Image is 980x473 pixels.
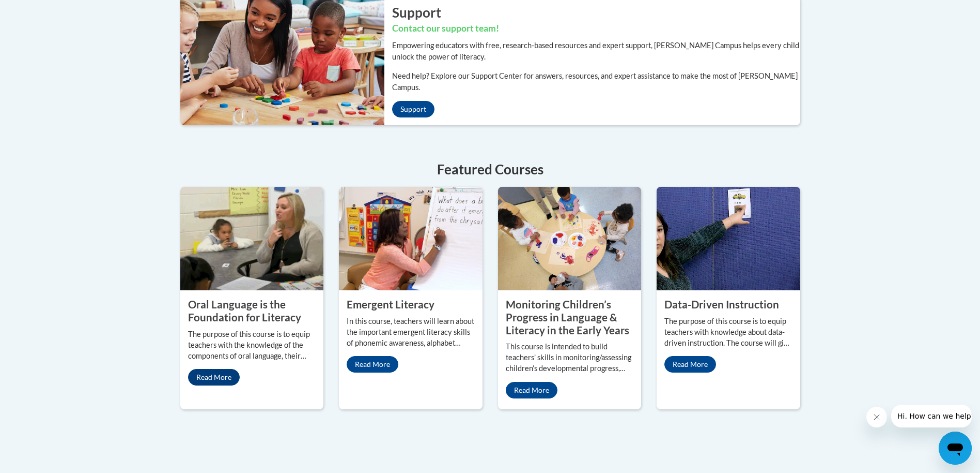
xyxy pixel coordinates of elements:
iframe: Message from company [891,405,972,427]
p: This course is intended to build teachers’ skills in monitoring/assessing children’s developmenta... [506,342,634,374]
a: Read More [506,382,557,398]
img: Oral Language is the Foundation for Literacy [180,187,324,290]
img: Emergent Literacy [339,187,483,290]
property: Emergent Literacy [347,298,434,311]
img: Monitoring Children’s Progress in Language & Literacy in the Early Years [498,187,642,290]
img: Data-Driven Instruction [657,187,800,290]
h4: Featured Courses [180,159,800,180]
p: In this course, teachers will learn about the important emergent literacy skills of phonemic awar... [347,316,475,349]
property: Data-Driven Instruction [664,298,779,311]
p: Need help? Explore our Support Center for answers, resources, and expert assistance to make the m... [392,70,800,93]
a: Read More [664,356,716,373]
a: Read More [188,369,240,386]
p: The purpose of this course is to equip teachers with knowledge about data-driven instruction. The... [664,316,792,349]
p: Empowering educators with free, research-based resources and expert support, [PERSON_NAME] Campus... [392,40,800,63]
iframe: Close message [866,407,887,427]
a: Support [392,101,434,117]
iframe: Button to launch messaging window [939,432,972,465]
span: Hi. How can we help? [6,7,84,16]
property: Oral Language is the Foundation for Literacy [188,298,301,323]
p: The purpose of this course is to equip teachers with the knowledge of the components of oral lang... [188,329,316,362]
h2: Support [392,3,800,22]
property: Monitoring Children’s Progress in Language & Literacy in the Early Years [506,298,629,336]
h3: Contact our support team! [392,22,800,35]
a: Read More [347,356,398,373]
